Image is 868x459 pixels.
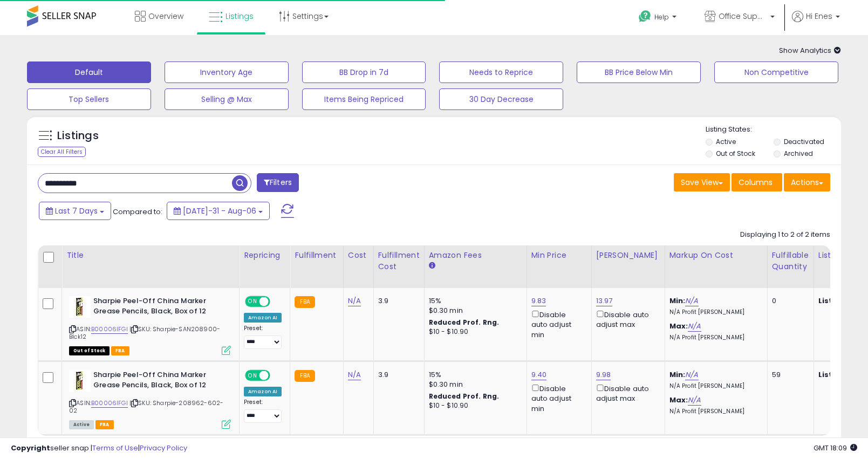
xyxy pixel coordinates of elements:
div: $10 - $10.90 [429,327,518,337]
b: Max: [669,395,688,405]
b: Reduced Prof. Rng. [429,392,500,401]
div: Cost [348,250,369,261]
span: | SKU: Sharpie-SAN208900-Blck12 [69,325,220,341]
div: 15% [429,370,518,380]
div: Title [66,250,235,261]
div: Displaying 1 to 2 of 2 items [740,230,830,240]
a: B00006IFGI [91,325,128,334]
div: Min Price [531,250,587,261]
span: [DATE]-31 - Aug-06 [183,205,256,216]
span: 2025-08-14 18:09 GMT [814,443,857,453]
span: OFF [269,297,286,306]
a: N/A [685,296,698,306]
b: Min: [669,369,686,380]
b: Max: [669,321,688,331]
a: Terms of Use [92,443,138,453]
p: N/A Profit [PERSON_NAME] [669,408,759,415]
div: 0 [772,296,805,306]
p: Listing States: [706,125,841,135]
label: Out of Stock [716,149,755,158]
span: Office Suppliers [719,11,767,22]
button: Save View [674,173,730,191]
div: Disable auto adjust min [531,382,583,414]
a: N/A [348,296,361,306]
div: 3.9 [378,296,416,306]
button: BB Drop in 7d [302,61,426,83]
b: Listed Price: [818,369,867,380]
span: ON [246,371,259,380]
p: N/A Profit [PERSON_NAME] [669,382,759,390]
a: N/A [685,369,698,380]
span: ON [246,297,259,306]
span: FBA [95,420,114,429]
label: Active [716,137,736,146]
button: Top Sellers [27,88,151,110]
a: Privacy Policy [140,443,187,453]
button: Items Being Repriced [302,88,426,110]
b: Sharpie Peel-Off China Marker Grease Pencils, Black, Box of 12 [93,296,224,319]
button: Last 7 Days [39,202,111,220]
span: Listings [225,11,254,22]
span: Overview [148,11,183,22]
th: The percentage added to the cost of goods (COGS) that forms the calculator for Min & Max prices. [665,245,767,288]
div: 3.9 [378,370,416,380]
h5: Listings [57,128,99,143]
div: Disable auto adjust min [531,309,583,340]
div: $0.30 min [429,380,518,389]
button: Actions [784,173,830,191]
small: FBA [295,370,315,382]
span: All listings that are currently out of stock and unavailable for purchase on Amazon [69,346,110,355]
a: 9.98 [596,369,611,380]
a: 9.83 [531,296,546,306]
small: Amazon Fees. [429,261,435,271]
span: Last 7 Days [55,205,98,216]
span: Compared to: [113,207,162,217]
label: Deactivated [784,137,824,146]
button: Needs to Reprice [439,61,563,83]
a: Help [630,2,687,35]
span: Show Analytics [779,45,841,56]
div: Disable auto adjust max [596,309,657,330]
strong: Copyright [11,443,50,453]
a: N/A [688,321,701,332]
div: [PERSON_NAME] [596,250,660,261]
button: Selling @ Max [165,88,289,110]
button: Default [27,61,151,83]
div: Amazon AI [244,387,282,396]
div: Disable auto adjust max [596,382,657,403]
img: 41+x+85t1IL._SL40_.jpg [69,296,91,318]
i: Get Help [638,10,652,23]
div: Fulfillment [295,250,338,261]
b: Sharpie Peel-Off China Marker Grease Pencils, Black, Box of 12 [93,370,224,393]
div: ASIN: [69,370,231,428]
p: N/A Profit [PERSON_NAME] [669,334,759,341]
p: N/A Profit [PERSON_NAME] [669,309,759,316]
div: Clear All Filters [38,147,86,157]
div: 59 [772,370,805,380]
small: FBA [295,296,315,308]
b: Reduced Prof. Rng. [429,318,500,327]
a: N/A [348,369,361,380]
div: Fulfillment Cost [378,250,420,272]
button: Filters [257,173,299,192]
a: 9.40 [531,369,547,380]
span: Help [654,12,669,22]
span: Columns [739,177,773,188]
div: Markup on Cost [669,250,763,261]
b: Listed Price: [818,296,867,306]
a: Hi Enes [792,11,840,35]
button: [DATE]-31 - Aug-06 [167,202,270,220]
b: Min: [669,296,686,306]
button: 30 Day Decrease [439,88,563,110]
button: Inventory Age [165,61,289,83]
label: Archived [784,149,813,158]
div: ASIN: [69,296,231,354]
div: Preset: [244,325,282,349]
div: Amazon AI [244,313,282,323]
span: OFF [269,371,286,380]
div: $0.30 min [429,306,518,316]
span: | SKU: Sharpie-208962-602-02 [69,399,223,415]
button: BB Price Below Min [577,61,701,83]
span: All listings currently available for purchase on Amazon [69,420,94,429]
a: 13.97 [596,296,613,306]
